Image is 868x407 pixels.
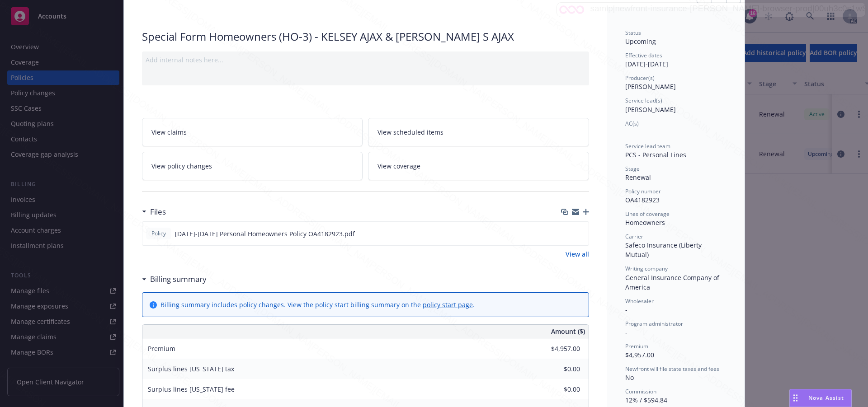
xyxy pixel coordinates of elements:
[625,273,721,291] span: General Insurance Company of America
[160,300,475,309] div: Billing summary includes policy changes. View the policy start billing summary on the .
[368,152,589,180] a: View coverage
[146,55,585,65] div: Add internal notes here...
[142,273,207,285] div: Billing summary
[625,74,655,82] span: Producer(s)
[625,187,661,195] span: Policy number
[625,196,660,204] span: OA4182923
[625,233,643,240] span: Carrier
[625,29,641,37] span: Status
[625,305,627,314] span: -
[562,229,570,239] button: download file
[625,51,726,69] div: [DATE] - [DATE]
[527,362,585,376] input: 0.00
[625,373,634,382] span: No
[150,273,207,285] h3: Billing summary
[175,229,355,239] span: [DATE]-[DATE] Personal Homeowners Policy OA4182923.pdf
[577,229,585,239] button: preview file
[625,120,639,127] span: AC(s)
[142,152,363,180] a: View policy changes
[625,173,651,182] span: Renewal
[142,29,589,44] div: Special Form Homeowners (HO-3) - KELSEY AJAX & [PERSON_NAME] S AJAX
[625,150,686,159] span: PCS - Personal Lines
[423,300,473,309] a: policy start page
[625,105,676,114] span: [PERSON_NAME]
[150,229,168,238] span: Policy
[625,210,670,218] span: Lines of coverage
[789,389,852,407] button: Nova Assist
[625,328,627,337] span: -
[625,51,662,59] span: Effective dates
[527,383,585,396] input: 0.00
[566,249,589,259] a: View all
[625,365,719,373] span: Newfront will file state taxes and fees
[625,388,656,395] span: Commission
[142,118,363,146] a: View claims
[625,265,668,272] span: Writing company
[527,342,585,356] input: 0.00
[625,165,640,173] span: Stage
[148,344,175,353] span: Premium
[625,218,665,227] span: Homeowners
[625,342,648,350] span: Premium
[148,385,235,393] span: Surplus lines [US_STATE] fee
[625,142,670,150] span: Service lead team
[625,241,703,259] span: Safeco Insurance (Liberty Mutual)
[377,161,420,171] span: View coverage
[377,127,443,137] span: View scheduled items
[625,128,627,136] span: -
[148,365,234,373] span: Surplus lines [US_STATE] tax
[551,327,585,336] span: Amount ($)
[625,351,654,359] span: $4,957.00
[625,82,676,91] span: [PERSON_NAME]
[808,394,844,402] span: Nova Assist
[625,297,654,305] span: Wholesaler
[150,206,166,218] h3: Files
[625,396,667,404] span: 12% / $594.84
[625,37,656,46] span: Upcoming
[368,118,589,146] a: View scheduled items
[142,206,166,218] div: Files
[625,97,662,104] span: Service lead(s)
[625,320,683,327] span: Program administrator
[790,389,801,407] div: Drag to move
[151,127,187,137] span: View claims
[151,161,212,171] span: View policy changes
